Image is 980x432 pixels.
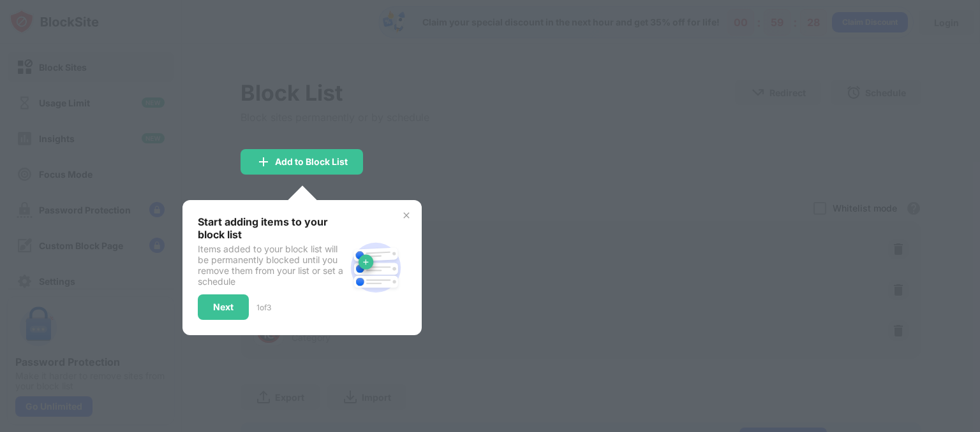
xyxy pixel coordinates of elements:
[256,303,271,312] div: 1 of 3
[345,237,406,298] img: block-site.svg
[213,302,234,312] div: Next
[401,210,412,220] img: x-button.svg
[198,215,345,241] div: Start adding items to your block list
[198,243,345,287] div: Items added to your block list will be permanently blocked until you remove them from your list o...
[275,157,348,167] div: Add to Block List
